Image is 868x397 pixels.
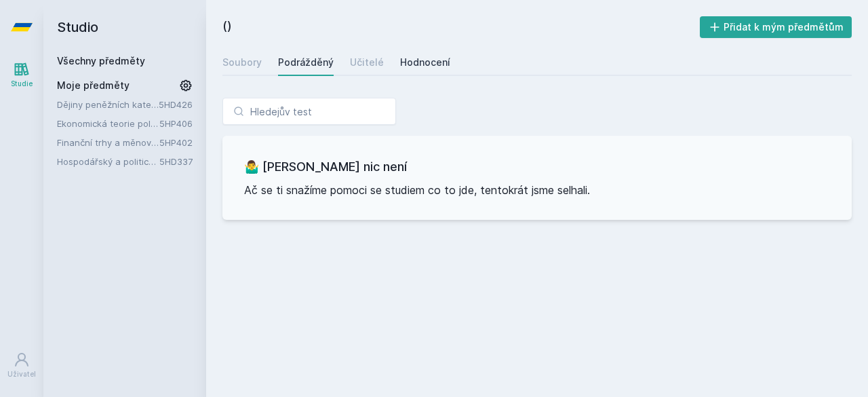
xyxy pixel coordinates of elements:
[57,137,190,148] font: Finanční trhy a měnová politika
[700,16,852,38] button: Přidat k mým předmětům
[222,98,396,125] input: Hledejův test
[222,18,232,33] font: ()
[57,118,167,129] font: Ekonomická teorie politiky
[400,49,450,76] a: Hodnocení
[159,137,193,148] a: 5HP402
[400,56,450,68] font: Hodnocení
[57,155,159,168] a: Hospodářský a politický vývoj Dálného východu ve 20. století
[222,49,262,76] a: Soubory
[57,136,159,149] a: Finanční trhy a měnová politika
[222,56,262,68] font: Soubory
[3,54,41,96] a: Studie
[57,79,130,91] font: Moje předměty
[57,156,316,167] font: Hospodářský a politický vývoj Dálného východu ve 20. století
[159,156,193,167] a: 5HD337
[159,99,193,110] a: 5HD426
[350,56,384,68] font: Učitelé
[278,56,334,68] font: Podrážděný
[278,49,334,76] a: Podrážděný
[724,21,844,33] font: Přidat k mým předmětům
[159,118,193,129] a: 5HP406
[57,117,159,130] a: Ekonomická teorie politiky
[244,159,407,174] font: 🤷‍♂️ [PERSON_NAME] nic není
[7,370,36,378] font: Uživatel
[350,49,384,76] a: Učitelé
[57,98,159,111] a: Dějiny peněžních kategorií a institucí
[57,19,98,35] font: Studio
[3,345,41,386] a: Uživatel
[57,55,145,67] a: Všechny předměty
[244,183,590,197] font: Ač se ti snažíme pomoci se studiem co to jde, tentokrát jsme selhali.
[57,99,213,110] font: Dějiny peněžních kategorií a institucí
[11,79,33,88] font: Studie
